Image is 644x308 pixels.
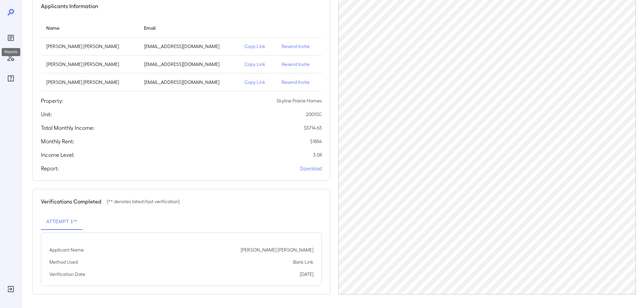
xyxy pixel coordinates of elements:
th: Email [139,18,239,38]
div: Manage Users [5,53,16,64]
p: Verification Date [49,271,85,278]
p: $ 1854 [310,138,322,145]
button: Attempt 1** [41,214,82,230]
p: Resend Invite [282,61,316,68]
p: Copy Link [244,43,271,50]
p: Copy Link [244,79,271,86]
p: [PERSON_NAME] [PERSON_NAME] [46,79,133,86]
a: Download [300,165,322,172]
p: Resend Invite [282,43,316,50]
p: [EMAIL_ADDRESS][DOMAIN_NAME] [144,61,234,68]
h5: Total Monthly Income: [41,124,94,132]
table: simple table [41,18,322,91]
p: Bank Link [293,259,313,265]
p: 2001SC [306,111,322,118]
h5: Property: [41,97,63,105]
div: Reports [5,32,16,43]
div: FAQ [5,73,16,84]
h5: Applicants Information [41,2,98,10]
p: [PERSON_NAME] [PERSON_NAME] [46,61,133,68]
div: Log Out [5,284,16,294]
p: Skyline Prairie Homes [277,97,322,104]
h5: Verifications Completed [41,197,101,206]
h5: Income Level: [41,151,74,159]
h5: Report: [41,164,59,172]
p: [PERSON_NAME] [PERSON_NAME] [46,43,133,50]
h5: Unit: [41,110,52,118]
p: [EMAIL_ADDRESS][DOMAIN_NAME] [144,79,234,86]
p: [PERSON_NAME] [PERSON_NAME] [241,246,313,253]
p: Applicant Name [49,246,84,253]
h5: Monthly Rent: [41,137,74,145]
p: Copy Link [244,61,271,68]
p: $ 5714.63 [304,124,322,131]
p: [EMAIL_ADDRESS][DOMAIN_NAME] [144,43,234,50]
th: Name [41,18,139,38]
p: Resend Invite [282,79,316,86]
p: Method Used [49,259,78,265]
p: (** denotes latest/last verification) [107,198,180,205]
div: Reports [2,48,20,56]
p: [DATE] [300,271,313,278]
p: 3.08 [313,151,322,158]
